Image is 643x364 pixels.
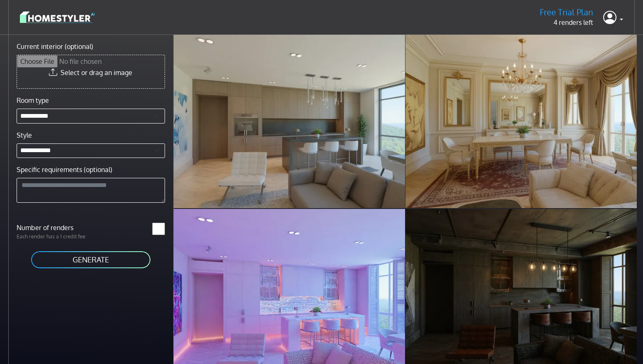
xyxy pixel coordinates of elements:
p: 4 renders left [540,17,593,27]
label: Current interior (optional) [17,41,93,51]
button: GENERATE [30,250,151,269]
label: Style [17,130,32,140]
label: Number of renders [12,223,91,233]
img: logo-3de290ba35641baa71223ecac5eacb59cb85b4c7fdf211dc9aaecaaee71ea2f8.svg [20,10,95,24]
h5: Free Trial Plan [540,7,593,17]
p: Each render has a 1 credit fee [12,233,91,240]
label: Room type [17,95,49,105]
label: Specific requirements (optional) [17,165,112,175]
